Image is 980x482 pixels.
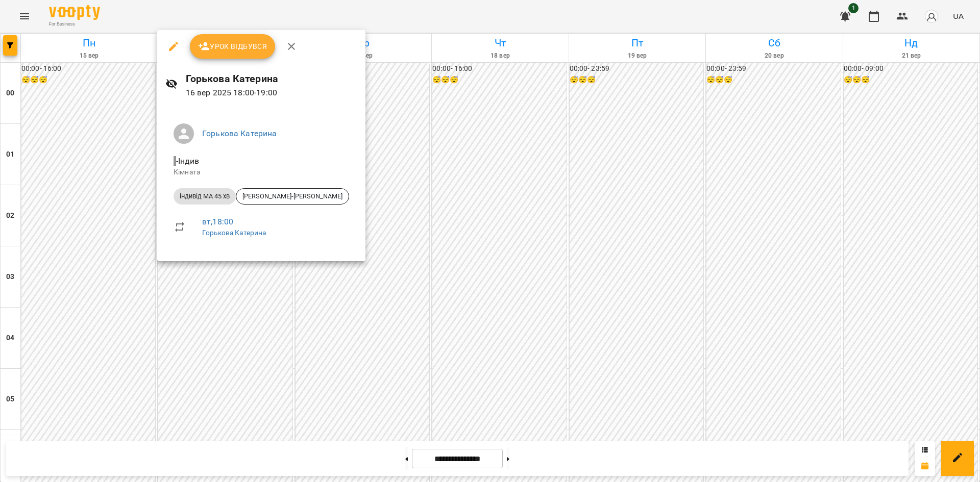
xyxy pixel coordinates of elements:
[186,71,357,87] h6: Горькова Катерина
[202,129,277,138] a: Горькова Катерина
[174,156,201,166] span: - Індив
[174,167,349,177] p: Кімната
[190,34,276,59] button: Урок відбувся
[236,188,349,205] div: [PERSON_NAME]-[PERSON_NAME]
[186,87,357,99] p: 16 вер 2025 18:00 - 19:00
[202,229,266,237] a: Горькова Катерина
[236,192,349,201] span: [PERSON_NAME]-[PERSON_NAME]
[174,192,236,201] span: індивід МА 45 хв
[198,40,267,53] span: Урок відбувся
[202,217,233,226] a: вт , 18:00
